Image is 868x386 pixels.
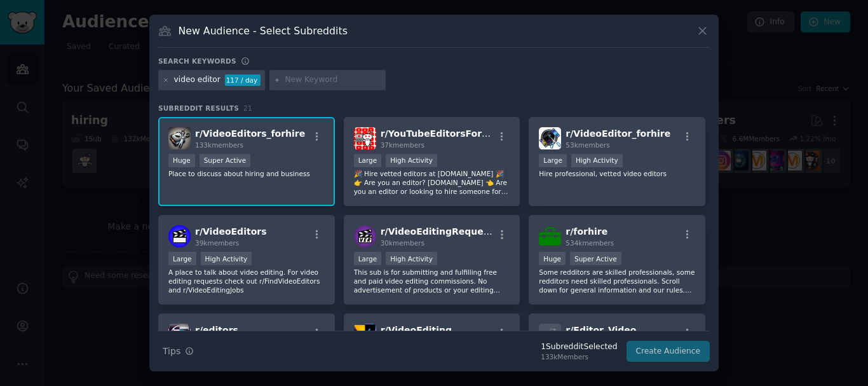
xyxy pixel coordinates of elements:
span: r/ VideoEditor_forhire [566,128,670,139]
div: Huge [168,154,195,167]
img: VideoEditors [168,225,191,247]
div: High Activity [386,252,437,265]
div: Large [168,252,196,265]
span: r/ VideoEditors [195,226,267,237]
div: 117 / day [225,74,261,86]
span: 53k members [566,141,609,149]
span: Tips [163,345,180,358]
img: YouTubeEditorsForHire [354,127,376,149]
span: 534k members [566,239,614,247]
span: r/ editors [195,325,238,335]
img: forhire [539,225,561,247]
div: High Activity [571,154,623,167]
span: r/ VideoEditors_forhire [195,128,305,139]
span: r/ forhire [566,226,607,237]
img: VideoEditing [354,324,376,346]
p: This sub is for submitting and fulfilling free and paid video editing commissions. No advertiseme... [354,268,510,294]
img: VideoEditor_forhire [539,127,561,149]
div: High Activity [386,154,437,167]
span: r/ VideoEditing [381,325,452,335]
p: A place to talk about video editing. For video editing requests check out r/FindVideoEditors and ... [168,268,325,294]
div: Large [354,154,382,167]
h3: Search keywords [158,57,236,65]
span: 21 [243,104,252,112]
span: Subreddit Results [158,104,239,113]
div: 1 Subreddit Selected [541,341,617,353]
img: VideoEditingRequests [354,225,376,247]
span: 133k members [195,141,243,149]
h3: New Audience - Select Subreddits [179,24,348,38]
div: video editor [174,74,220,86]
span: 39k members [195,239,239,247]
img: VideoEditors_forhire [168,127,191,149]
p: Some redditors are skilled professionals, some redditors need skilled professionals. Scroll down ... [539,268,695,294]
div: Super Active [570,252,621,265]
div: Huge [539,252,566,265]
p: Place to discuss about hiring and business [168,169,325,178]
div: Super Active [200,154,251,167]
div: High Activity [201,252,252,265]
button: Tips [158,340,198,362]
img: editors [168,324,191,346]
p: 🎉 Hire vetted editors at [DOMAIN_NAME] 🎉 👉 Are you an editor? [DOMAIN_NAME] 👈 Are you an editor o... [354,169,510,196]
span: 37k members [381,141,424,149]
div: Large [539,154,567,167]
span: r/ VideoEditingRequests [381,226,499,237]
p: Hire professional, vetted video editors [539,169,695,178]
input: New Keyword [285,74,381,86]
span: r/ YouTubeEditorsForHire [381,128,503,139]
div: 133k Members [541,352,617,361]
span: 30k members [381,239,424,247]
span: r/ Editor_Video [566,325,636,335]
div: Large [354,252,382,265]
